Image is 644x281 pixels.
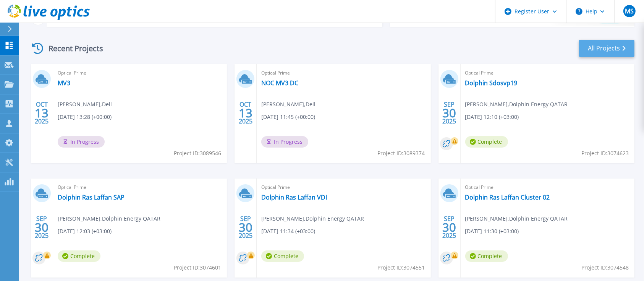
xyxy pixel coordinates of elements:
[465,250,508,262] span: Complete
[625,8,634,14] span: MS
[261,250,304,262] span: Complete
[261,79,298,87] a: NOC MV3 DC
[238,213,253,241] div: SEP 2025
[465,136,508,148] span: Complete
[261,183,426,192] span: Optical Prime
[34,99,49,127] div: OCT 2025
[442,213,456,241] div: SEP 2025
[58,136,105,148] span: In Progress
[261,100,316,109] span: [PERSON_NAME] , Dell
[579,40,634,57] a: All Projects
[465,100,568,109] span: [PERSON_NAME] , Dolphin Energy QATAR
[58,69,222,77] span: Optical Prime
[261,113,315,121] span: [DATE] 11:45 (+00:00)
[465,79,518,87] a: Dolphin Sdosvp19
[58,250,100,262] span: Complete
[261,227,315,236] span: [DATE] 11:34 (+03:00)
[465,214,568,223] span: [PERSON_NAME] , Dolphin Energy QATAR
[58,193,125,201] a: Dolphin Ras Laffan SAP
[35,110,49,116] span: 13
[261,136,308,148] span: In Progress
[58,100,112,109] span: [PERSON_NAME] , Dell
[29,39,113,58] div: Recent Projects
[465,183,630,192] span: Optical Prime
[174,263,221,272] span: Project ID: 3074601
[465,193,550,201] a: Dolphin Ras Laffan Cluster 02
[442,224,456,231] span: 30
[58,79,70,87] a: MV3
[378,263,425,272] span: Project ID: 3074551
[58,183,222,192] span: Optical Prime
[442,99,456,127] div: SEP 2025
[34,213,49,241] div: SEP 2025
[58,227,112,236] span: [DATE] 12:03 (+03:00)
[261,214,364,223] span: [PERSON_NAME] , Dolphin Energy QATAR
[239,110,252,116] span: 13
[465,113,519,121] span: [DATE] 12:10 (+03:00)
[58,113,112,121] span: [DATE] 13:28 (+00:00)
[35,224,49,231] span: 30
[261,69,426,77] span: Optical Prime
[174,149,221,158] span: Project ID: 3089546
[238,99,253,127] div: OCT 2025
[261,193,327,201] a: Dolphin Ras Laffan VDI
[465,69,630,77] span: Optical Prime
[581,263,629,272] span: Project ID: 3074548
[378,149,425,158] span: Project ID: 3089374
[239,224,252,231] span: 30
[58,214,160,223] span: [PERSON_NAME] , Dolphin Energy QATAR
[442,110,456,116] span: 30
[581,149,629,158] span: Project ID: 3074623
[465,227,519,236] span: [DATE] 11:30 (+03:00)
